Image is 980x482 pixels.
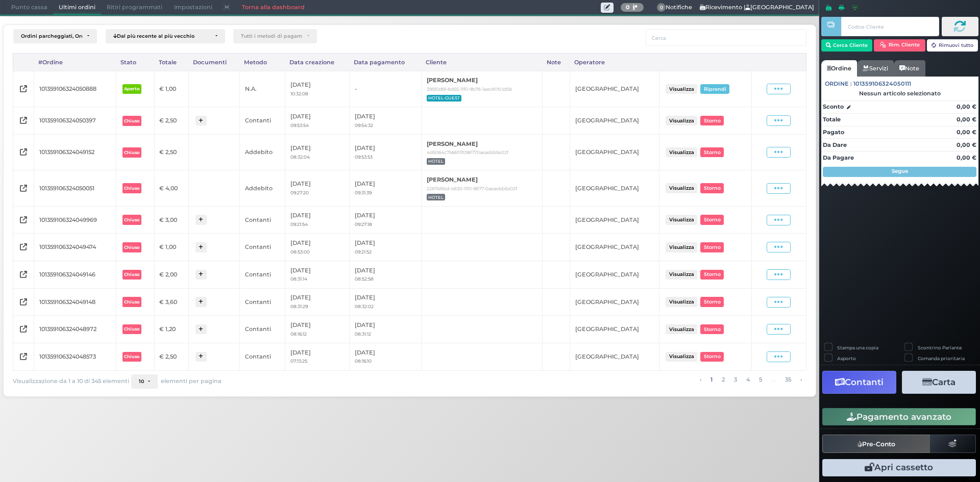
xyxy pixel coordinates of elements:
button: Tutti i metodi di pagamento [233,29,317,43]
td: Contanti [239,234,285,261]
a: Torna alla dashboard [236,1,310,15]
small: 09:53:53 [355,154,373,160]
small: 08:16:12 [290,331,307,337]
td: € 2,00 [154,261,188,289]
small: 10:32:08 [290,91,308,96]
button: Storno [700,324,724,334]
b: Chiuso [124,150,139,155]
b: [PERSON_NAME] [427,77,478,84]
b: Chiuso [124,245,139,250]
button: Storno [700,297,724,307]
input: Codice Cliente [841,17,939,36]
small: 09:21:54 [290,221,308,227]
button: Storno [700,116,724,125]
small: 08:31:14 [290,276,307,282]
td: [DATE] [285,343,350,370]
td: [GEOGRAPHIC_DATA] [570,261,659,289]
td: [DATE] [350,170,422,206]
span: Ultimi ordini [53,1,101,15]
div: Operatore [570,54,659,71]
button: 10 [131,374,158,389]
a: alla pagina 5 [756,374,765,386]
button: Visualizza [666,352,697,362]
div: Data pagamento [350,54,422,71]
td: [GEOGRAPHIC_DATA] [570,316,659,343]
button: Dal più recente al più vecchio [106,29,225,43]
span: HOTEL-GUEST [427,95,462,102]
button: Storno [700,215,724,224]
button: Visualizza [666,183,697,193]
td: [GEOGRAPHIC_DATA] [570,234,659,261]
label: Comanda prioritaria [918,355,965,362]
td: Contanti [239,107,285,135]
div: Ordini parcheggiati, Ordini aperti, Ordini chiusi [21,33,82,39]
td: Addebito [239,135,285,170]
a: alla pagina 2 [719,374,727,386]
button: Contanti [822,371,896,394]
small: 08:16:10 [355,358,372,364]
button: Storno [700,183,724,193]
button: Storno [700,147,724,157]
td: Contanti [239,343,285,370]
td: Addebito [239,170,285,206]
td: [DATE] [350,343,422,370]
span: HOTEL [427,194,446,200]
strong: Totale [823,116,841,123]
td: 101359106324050888 [34,71,116,107]
td: N.A. [239,71,285,107]
strong: Da Dare [823,141,847,148]
span: Punto cassa [6,1,53,15]
td: € 1,00 [154,71,188,107]
b: [PERSON_NAME] [427,140,478,147]
button: Rim. Cliente [874,39,925,52]
button: Riprendi [700,84,729,94]
a: alla pagina 35 [782,374,794,386]
button: Storno [700,242,724,252]
td: [GEOGRAPHIC_DATA] [570,107,659,135]
b: 0 [626,4,630,11]
small: 07:13:25 [290,358,307,364]
label: Scontrino Parlante [918,344,962,351]
td: Contanti [239,316,285,343]
b: [PERSON_NAME] [427,176,478,183]
strong: 0,00 € [957,116,976,123]
td: € 1,00 [154,234,188,261]
div: Tutti i metodi di pagamento [241,33,302,39]
label: Stampa una copia [837,344,878,351]
td: € 3,60 [154,288,188,316]
strong: Da Pagare [823,154,854,161]
b: Chiuso [124,354,139,359]
small: 08:32:04 [290,154,310,160]
span: Impostazioni [168,1,218,15]
strong: 0,00 € [957,103,976,110]
td: 101359106324049148 [34,288,116,316]
td: [GEOGRAPHIC_DATA] [570,343,659,370]
td: [GEOGRAPHIC_DATA] [570,170,659,206]
button: Visualizza [666,242,697,252]
strong: Sconto [823,103,844,111]
td: [DATE] [285,135,350,170]
b: Chiuso [124,326,139,332]
button: Visualizza [666,215,697,224]
button: Pagamento avanzato [822,408,976,425]
div: Documenti [189,54,240,71]
small: 08:53:00 [290,249,310,255]
small: 09:53:54 [290,122,309,128]
td: [GEOGRAPHIC_DATA] [570,135,659,170]
b: Aperto [124,86,139,91]
a: Note [894,60,925,77]
td: € 4,00 [154,170,188,206]
b: Chiuso [124,217,139,222]
button: Visualizza [666,84,697,94]
strong: 0,00 € [957,154,976,161]
strong: Segue [892,168,908,174]
td: Contanti [239,288,285,316]
span: Ordine : [825,80,852,88]
div: Stato [116,54,154,71]
small: 09:27:18 [355,221,372,227]
td: [DATE] [350,288,422,316]
div: #Ordine [34,54,116,71]
button: Visualizza [666,147,697,157]
strong: 0,00 € [957,141,976,148]
button: Carta [902,371,976,394]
